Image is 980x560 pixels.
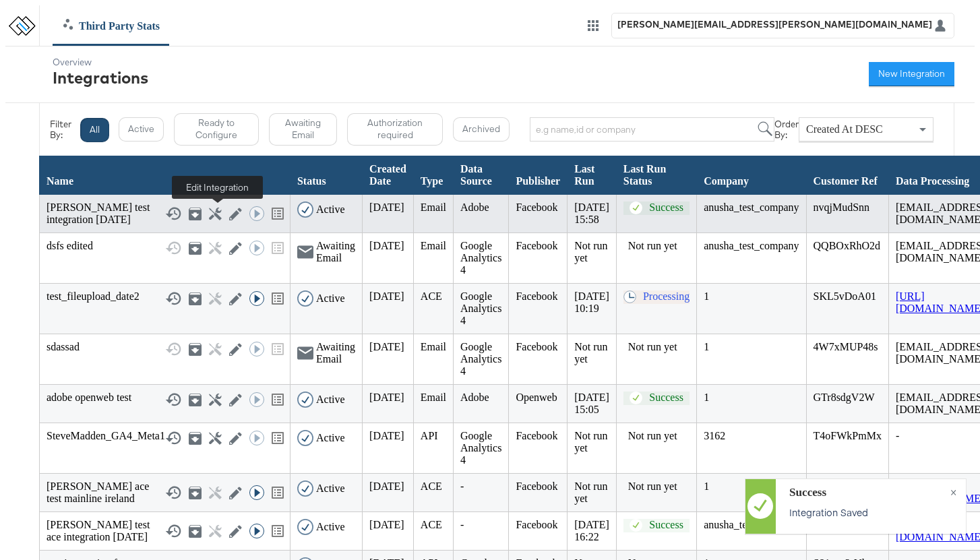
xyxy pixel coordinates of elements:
svg: View missing tracking codes [270,485,286,501]
span: Facebook [516,519,557,530]
div: Processing [643,290,690,303]
svg: View missing tracking codes [270,290,286,307]
span: [DATE] 16:22 [574,519,609,542]
div: Active [316,292,345,305]
span: Google Analytics 4 [460,341,501,377]
span: 3162 [704,430,725,441]
span: anusha_test_company [704,201,799,213]
span: Email [421,341,446,352]
span: [DATE] 15:58 [574,201,609,225]
span: × [950,483,956,498]
th: Customer Ref [806,156,888,195]
span: ACE [421,290,442,302]
span: Facebook [516,480,557,492]
span: 1 [704,341,709,352]
span: QQBOxRhO2d [814,240,881,251]
div: adobe openweb test [47,392,283,408]
svg: View missing tracking codes [270,206,286,222]
span: [DATE] 10:19 [574,290,609,314]
th: Publisher [509,156,568,195]
div: sdassad [47,341,283,357]
div: test_fileupload_date2 [47,290,283,307]
span: Google Analytics 4 [460,430,501,466]
span: - [460,480,464,492]
span: nvqjMudSnn [814,201,870,213]
th: Last Run Status [616,156,697,195]
span: Not run yet [574,341,607,365]
div: [PERSON_NAME] ace test mainline ireland [47,480,283,505]
span: anusha_test_company [704,519,799,530]
div: Active [316,204,345,216]
span: [DATE] [369,480,404,492]
span: - [460,519,464,530]
span: API [421,430,438,441]
span: Facebook [516,201,557,213]
th: Company [697,156,806,195]
span: Google Analytics 4 [460,290,501,326]
div: [PERSON_NAME] test ace integration [DATE] [47,519,283,543]
div: Not run yet [628,430,690,442]
span: Email [421,201,446,213]
div: Active [316,483,345,495]
th: Last Run [568,156,617,195]
p: Integration Saved [789,505,949,519]
button: Archived [453,117,510,142]
a: Third Party Stats [53,19,170,32]
input: e.g name,id or company [530,117,774,142]
span: Facebook [516,290,557,302]
span: [DATE] [369,201,404,213]
span: Email [421,240,446,251]
span: ACE [421,519,442,530]
span: Google Analytics 4 [460,240,501,276]
button: Edit Integration [229,208,239,220]
th: Created Date [363,156,414,195]
div: Not run yet [628,480,690,493]
span: SKL5vDoA01 [814,290,876,302]
div: Filter By: [50,119,80,140]
div: Success [789,486,949,499]
svg: View missing tracking codes [270,430,286,446]
div: Active [316,521,345,533]
div: [PERSON_NAME][EMAIL_ADDRESS][PERSON_NAME][DOMAIN_NAME] [617,19,932,30]
span: 1 [704,290,709,302]
div: [PERSON_NAME] test integration [DATE] [47,201,283,226]
span: [DATE] [369,430,404,441]
button: All [80,118,109,142]
div: Success [649,201,683,214]
span: [DATE] [369,240,404,251]
span: [DATE] [369,290,404,302]
button: × [941,479,966,503]
button: Awaiting Email [269,113,337,146]
span: Email [421,392,446,403]
span: Not run yet [574,430,607,454]
span: T4oFWkPmMx [814,430,882,441]
span: anusha_test_company [704,240,799,251]
div: Overview [53,57,148,67]
span: Not run yet [574,240,607,263]
span: [DATE] [369,519,404,530]
span: Facebook [516,240,557,251]
div: Active [316,432,345,444]
div: Integrations [53,67,148,88]
div: Success [649,392,683,404]
svg: View missing tracking codes [270,392,286,408]
div: Order By: [774,119,799,140]
span: [DATE] 15:05 [574,392,609,415]
th: Type [413,156,453,195]
div: SteveMadden_GA4_Meta1 [47,430,283,446]
th: Status [290,156,362,195]
span: 1 [704,480,709,492]
button: Ready to Configure [174,113,259,146]
div: Awaiting Email [316,341,355,365]
span: GTr8sdgV2W [814,392,875,403]
span: Not run yet [574,480,607,504]
span: [DATE] [369,392,404,403]
span: Facebook [516,430,557,441]
div: dsfs edited [47,240,283,256]
th: Data Source [454,156,509,195]
span: 4W7xMUP48s [814,341,878,352]
div: Awaiting Email [316,240,355,264]
div: Active [316,394,345,406]
button: Authorization required [347,113,443,146]
button: New Integration [869,62,954,86]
